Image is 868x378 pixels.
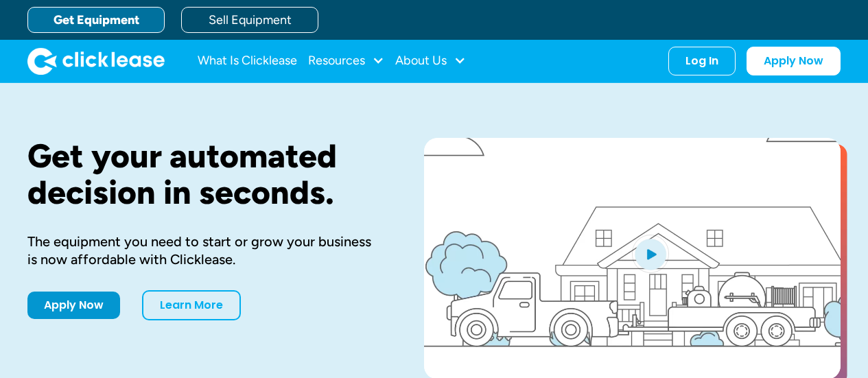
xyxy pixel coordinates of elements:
[632,235,669,273] img: Blue play button logo on a light blue circular background
[685,54,718,68] div: Log In
[198,47,297,75] a: What Is Clicklease
[27,47,165,75] img: Clicklease logo
[181,7,318,33] a: Sell Equipment
[395,47,466,75] div: About Us
[27,292,120,319] a: Apply Now
[27,7,165,33] a: Get Equipment
[27,47,165,75] a: home
[308,47,384,75] div: Resources
[142,290,241,320] a: Learn More
[747,47,841,75] a: Apply Now
[27,138,380,211] h1: Get your automated decision in seconds.
[27,233,380,268] div: The equipment you need to start or grow your business is now affordable with Clicklease.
